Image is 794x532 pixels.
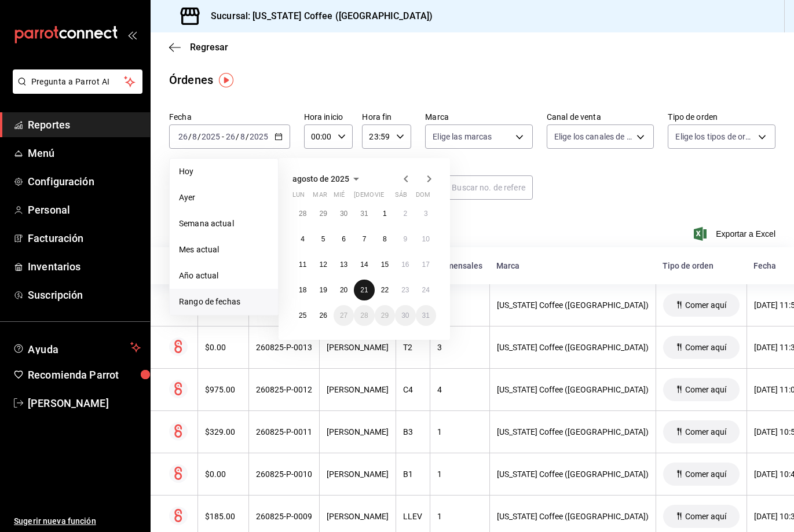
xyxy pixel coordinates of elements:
[205,469,242,479] div: $0.00
[8,84,142,96] a: Pregunta a Parrot AI
[201,132,221,141] input: ----
[334,229,354,250] button: 6 de agosto de 2025
[416,229,436,250] button: 10 de agosto de 2025
[28,174,141,189] span: Configuración
[179,296,269,308] span: Rango de fechas
[127,30,137,39] button: open_drawer_menu
[437,385,482,394] div: 4
[497,512,649,521] div: [US_STATE] Coffee ([GEOGRAPHIC_DATA])
[313,191,327,203] abbr: martes
[416,254,436,275] button: 17 de agosto de 2025
[205,343,242,352] div: $0.00
[437,469,482,479] div: 1
[395,229,415,250] button: 9 de agosto de 2025
[416,203,436,224] button: 3 de agosto de 2025
[395,203,415,224] button: 2 de agosto de 2025
[680,469,731,479] span: Comer aquí
[169,42,228,53] button: Regresar
[327,469,389,479] div: [PERSON_NAME]
[28,287,141,303] span: Suscripción
[169,71,213,89] div: Órdenes
[375,254,395,275] button: 15 de agosto de 2025
[497,343,649,352] div: [US_STATE] Coffee ([GEOGRAPHIC_DATA])
[28,367,141,383] span: Recomienda Parrot
[680,385,731,394] span: Comer aquí
[403,427,423,436] div: B3
[205,385,242,394] div: $975.00
[334,305,354,326] button: 27 de agosto de 2025
[354,280,374,300] button: 21 de agosto de 2025
[416,191,430,203] abbr: domingo
[496,261,649,270] div: Marca
[381,311,389,320] abbr: 29 de agosto de 2025
[497,427,649,436] div: [US_STATE] Coffee ([GEOGRAPHIC_DATA])
[236,132,239,141] span: /
[422,235,430,243] abbr: 10 de agosto de 2025
[13,69,142,94] button: Pregunta a Parrot AI
[383,210,387,218] abbr: 1 de agosto de 2025
[680,512,731,521] span: Comer aquí
[696,227,775,241] button: Exportar a Excel
[28,230,141,246] span: Facturación
[240,132,246,141] input: --
[192,132,197,141] input: --
[437,343,482,352] div: 3
[169,113,290,121] label: Fecha
[31,76,125,88] span: Pregunta a Parrot AI
[197,132,201,141] span: /
[497,300,649,310] div: [US_STATE] Coffee ([GEOGRAPHIC_DATA])
[256,469,312,479] div: 260825-P-0010
[313,254,333,275] button: 12 de agosto de 2025
[401,286,409,294] abbr: 23 de agosto de 2025
[179,218,269,230] span: Semana actual
[292,174,349,184] span: agosto de 2025
[362,113,411,121] label: Hora fin
[334,203,354,224] button: 30 de julio de 2025
[452,176,533,199] input: Buscar no. de referencia
[334,191,345,203] abbr: miércoles
[292,280,313,300] button: 18 de agosto de 2025
[360,261,368,269] abbr: 14 de agosto de 2025
[437,427,482,436] div: 1
[304,113,353,121] label: Hora inicio
[327,385,389,394] div: [PERSON_NAME]
[360,311,368,320] abbr: 28 de agosto de 2025
[340,261,347,269] abbr: 13 de agosto de 2025
[246,132,249,141] span: /
[292,191,305,203] abbr: lunes
[327,343,389,352] div: [PERSON_NAME]
[403,343,423,352] div: T2
[416,305,436,326] button: 31 de agosto de 2025
[403,385,423,394] div: C4
[299,286,306,294] abbr: 18 de agosto de 2025
[292,203,313,224] button: 28 de julio de 2025
[313,229,333,250] button: 5 de agosto de 2025
[680,427,731,436] span: Comer aquí
[299,311,306,320] abbr: 25 de agosto de 2025
[395,280,415,300] button: 23 de agosto de 2025
[401,261,409,269] abbr: 16 de agosto de 2025
[375,280,395,300] button: 22 de agosto de 2025
[663,261,740,270] div: Tipo de orden
[668,113,775,121] label: Tipo de orden
[28,259,141,274] span: Inventarios
[313,203,333,224] button: 29 de julio de 2025
[680,343,731,352] span: Comer aquí
[354,203,374,224] button: 31 de julio de 2025
[680,300,731,310] span: Comer aquí
[497,385,649,394] div: [US_STATE] Coffee ([GEOGRAPHIC_DATA])
[256,343,312,352] div: 260825-P-0013
[354,229,374,250] button: 7 de agosto de 2025
[301,235,305,243] abbr: 4 de agosto de 2025
[299,210,306,218] abbr: 28 de julio de 2025
[179,166,269,178] span: Hoy
[422,261,430,269] abbr: 17 de agosto de 2025
[179,244,269,256] span: Mes actual
[375,191,384,203] abbr: viernes
[381,286,389,294] abbr: 22 de agosto de 2025
[327,427,389,436] div: [PERSON_NAME]
[675,131,754,142] span: Elige los tipos de orden
[28,340,126,354] span: Ayuda
[28,117,141,133] span: Reportes
[437,512,482,521] div: 1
